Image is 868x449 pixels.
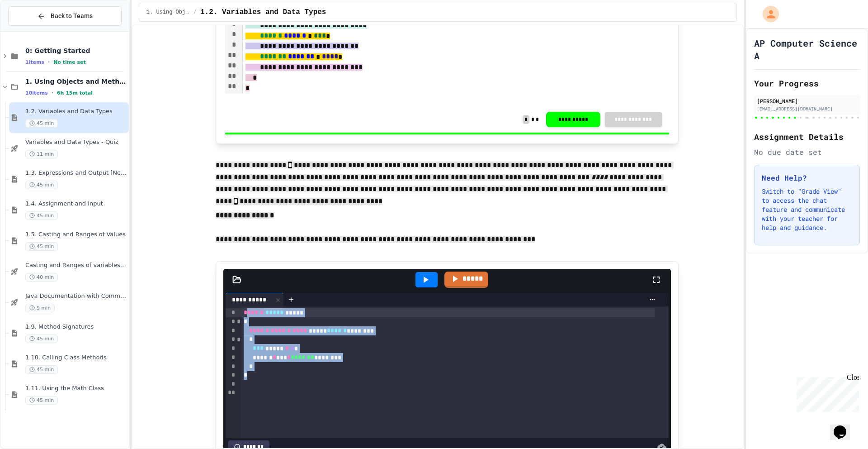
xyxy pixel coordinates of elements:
[25,385,127,392] span: 1.11. Using the Math Class
[25,396,58,405] span: 45 min
[25,200,127,208] span: 1.4. Assignment and Input
[25,292,127,300] span: Java Documentation with Comments - Topic 1.8
[757,97,857,105] div: [PERSON_NAME]
[25,77,127,86] span: 1. Using Objects and Methods
[754,147,860,158] div: No due date set
[25,262,127,269] span: Casting and Ranges of variables - Quiz
[753,4,781,24] div: My Account
[25,150,58,158] span: 11 min
[48,58,50,66] span: •
[830,413,859,440] iframe: chat widget
[57,90,93,96] span: 6h 15m total
[25,108,127,115] span: 1.2. Variables and Data Types
[762,187,852,232] p: Switch to "Grade View" to access the chat feature and communicate with your teacher for help and ...
[25,119,58,128] span: 45 min
[200,7,326,18] span: 1.2. Variables and Data Types
[754,130,860,143] h2: Assignment Details
[25,90,48,96] span: 10 items
[25,273,58,282] span: 40 min
[53,59,86,65] span: No time set
[25,59,44,65] span: 1 items
[25,365,58,374] span: 45 min
[4,4,62,57] div: Chat with us now!Close
[25,139,127,146] span: Variables and Data Types - Quiz
[52,89,53,96] span: •
[754,37,860,62] h1: AP Computer Science A
[146,9,190,16] span: 1. Using Objects and Methods
[25,242,58,251] span: 45 min
[193,9,197,16] span: /
[793,373,859,412] iframe: chat widget
[25,354,127,362] span: 1.10. Calling Class Methods
[757,105,857,112] div: [EMAIL_ADDRESS][DOMAIN_NAME]
[25,323,127,331] span: 1.9. Method Signatures
[25,169,127,177] span: 1.3. Expressions and Output [New]
[8,6,122,26] button: Back to Teams
[51,11,93,21] span: Back to Teams
[762,172,852,183] h3: Need Help?
[25,181,58,189] span: 45 min
[25,231,127,239] span: 1.5. Casting and Ranges of Values
[25,211,58,220] span: 45 min
[754,77,860,90] h2: Your Progress
[25,304,55,312] span: 9 min
[25,47,127,55] span: 0: Getting Started
[25,334,58,343] span: 45 min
